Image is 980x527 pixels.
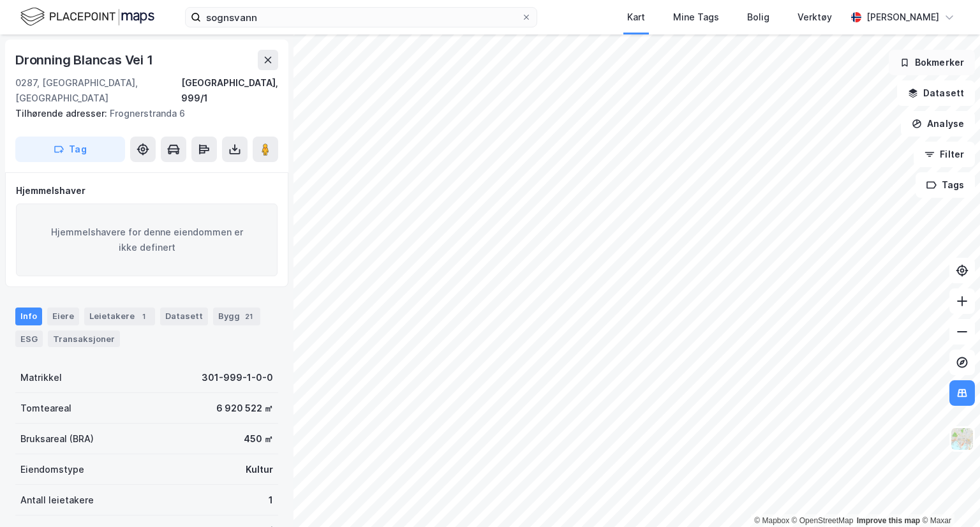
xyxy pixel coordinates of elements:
div: Bruksareal (BRA) [20,431,94,447]
div: Transaksjoner [48,330,120,347]
div: Kart [627,10,645,25]
div: Kontrollprogram for chat [916,466,980,527]
div: 21 [242,310,255,323]
div: Bolig [747,10,769,25]
div: Eiendomstype [20,462,84,477]
div: Datasett [160,308,208,325]
div: Frognerstranda 6 [15,106,268,121]
div: Tomteareal [20,401,71,416]
button: Datasett [897,80,975,106]
div: Info [15,308,42,325]
div: Kultur [246,462,273,477]
div: 1 [137,310,150,323]
button: Filter [914,142,975,167]
a: Mapbox [754,516,789,525]
div: ESG [15,330,43,347]
a: OpenStreetMap [792,516,854,525]
button: Bokmerker [889,50,975,75]
button: Tag [15,137,125,162]
img: Z [950,427,974,451]
div: [GEOGRAPHIC_DATA], 999/1 [181,75,278,106]
img: logo.f888ab2527a4732fd821a326f86c7f29.svg [20,6,154,28]
a: Improve this map [857,516,920,525]
div: Matrikkel [20,370,62,385]
div: Dronning Blancas Vei 1 [15,50,156,70]
div: [PERSON_NAME] [866,10,939,25]
span: Tilhørende adresser: [15,108,110,119]
div: Mine Tags [673,10,719,25]
div: 0287, [GEOGRAPHIC_DATA], [GEOGRAPHIC_DATA] [15,75,181,106]
div: 6 920 522 ㎡ [216,401,273,416]
div: Eiere [47,308,79,325]
div: 301-999-1-0-0 [202,370,273,385]
button: Tags [916,172,975,198]
iframe: Chat Widget [916,466,980,527]
div: Verktøy [798,10,832,25]
button: Analyse [901,111,975,137]
input: Søk på adresse, matrikkel, gårdeiere, leietakere eller personer [201,8,521,27]
div: Leietakere [84,308,155,325]
div: 450 ㎡ [244,431,273,447]
div: Hjemmelshaver [16,183,278,198]
div: Antall leietakere [20,493,94,508]
div: Hjemmelshavere for denne eiendommen er ikke definert [16,204,278,276]
div: 1 [269,493,273,508]
div: Bygg [213,308,260,325]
